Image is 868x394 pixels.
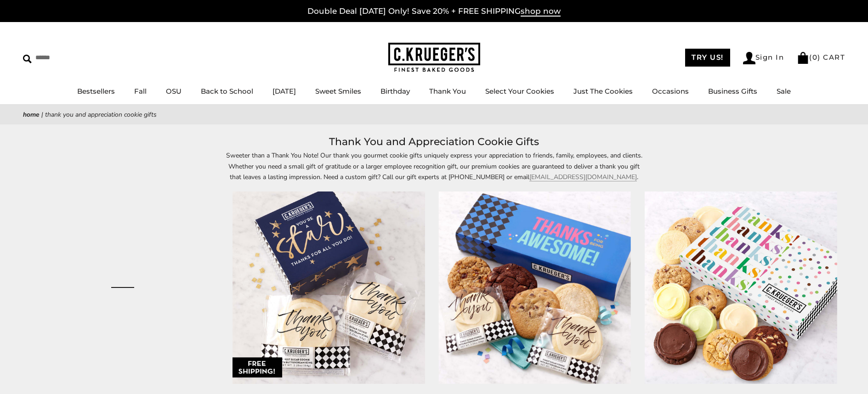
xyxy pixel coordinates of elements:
img: Thanks! Cookie Gift Boxes - Assorted Cookies [645,191,837,384]
p: Sweeter than a Thank You Note! Our thank you gourmet cookie gifts uniquely express your appreciat... [223,150,646,182]
img: You’re a Star Duo Sampler - Iced Cookies with Messages [233,191,425,384]
a: Thank You [429,87,466,96]
a: TRY US! [685,49,730,67]
h1: Thank You and Appreciation Cookie Gifts [37,134,831,150]
a: Fall [134,87,147,96]
a: Sign In [743,52,784,64]
a: Just The Cookies [573,87,633,96]
a: Bestsellers [77,87,115,96]
span: shop now [521,6,561,17]
a: Sweet Smiles [315,87,361,96]
a: [EMAIL_ADDRESS][DOMAIN_NAME] [529,173,637,181]
a: Occasions [652,87,689,96]
img: Bag [797,52,809,64]
nav: breadcrumbs [23,109,845,120]
span: 0 [812,53,818,62]
img: Search [23,55,32,63]
a: Birthday [380,87,410,96]
span: Thank You and Appreciation Cookie Gifts [45,110,157,119]
a: Sale [777,87,791,96]
input: Search [23,51,132,65]
a: Double Deal [DATE] Only! Save 20% + FREE SHIPPINGshop now [307,6,561,17]
a: [DATE] [272,87,296,96]
a: Home [23,110,40,119]
span: | [41,110,43,119]
a: Box of Thanks Cookie Gift Boxes - Assorted Cookies [26,191,219,384]
a: (0) CART [797,53,845,62]
a: Business Gifts [708,87,757,96]
img: Account [743,52,755,64]
a: OSU [166,87,182,96]
a: Back to School [201,87,253,96]
a: Select Your Cookies [485,87,554,96]
img: Thanks for Being Awesome Half Dozen Sampler - Assorted Cookies [438,191,631,384]
img: C.KRUEGER'S [388,43,480,73]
